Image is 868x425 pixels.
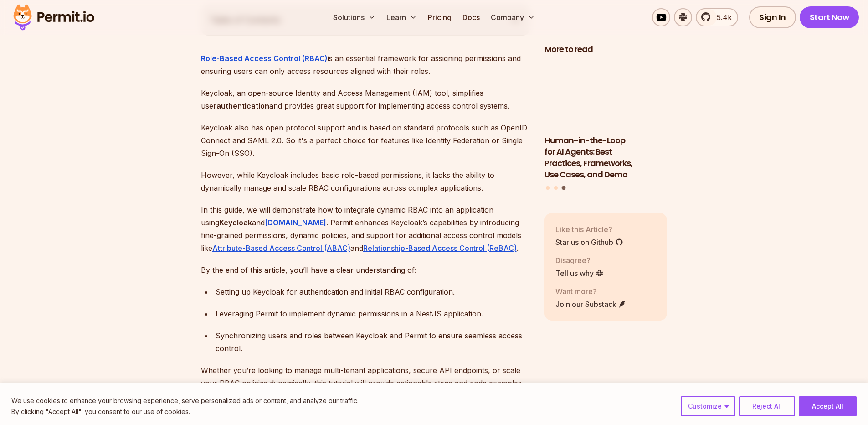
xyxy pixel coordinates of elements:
[363,244,517,253] a: Relationship-Based Access Control (ReBAC)
[201,52,530,78] p: is an essential framework for assigning permissions and ensuring users can only access resources ...
[562,186,566,190] button: Go to slide 3
[544,135,668,180] h3: Human-in-the-Loop for AI Agents: Best Practices, Frameworks, Use Cases, and Demo
[739,396,795,416] button: Reject All
[201,264,530,276] p: By the end of this article, you’ll have a clear understanding of:
[544,61,668,181] li: 3 of 3
[459,8,483,26] a: Docs
[555,224,623,235] p: Like this Article?
[216,307,530,320] div: Leveraging Permit to implement dynamic permissions in a NestJS application.
[696,8,738,26] a: 5.4k
[544,61,668,192] div: Posts
[201,87,530,112] p: Keycloak, an open-source Identity and Access Management (IAM) tool, simplifies user and provides ...
[555,237,623,248] a: Star us on Github
[544,61,668,181] a: Human-in-the-Loop for AI Agents: Best Practices, Frameworks, Use Cases, and DemoHuman-in-the-Loop...
[800,6,859,28] a: Start Now
[219,218,252,227] strong: Keycloak
[216,329,530,355] div: Synchronizing users and roles between Keycloak and Permit to ensure seamless access control.
[424,8,455,26] a: Pricing
[201,169,530,194] p: However, while Keycloak includes basic role-based permissions, it lacks the ability to dynamicall...
[544,44,668,55] h2: More to read
[555,255,604,266] p: Disagree?
[201,54,328,63] a: Role-Based Access Control (RBAC)
[216,101,269,110] strong: authentication
[799,396,857,416] button: Accept All
[555,299,627,310] a: Join our Substack
[546,186,550,190] button: Go to slide 1
[11,395,359,406] p: We use cookies to enhance your browsing experience, serve personalized ads or content, and analyz...
[554,186,558,190] button: Go to slide 2
[711,12,732,23] span: 5.4k
[11,406,359,417] p: By clicking "Accept All", you consent to our use of cookies.
[749,6,796,28] a: Sign In
[544,61,668,130] img: Human-in-the-Loop for AI Agents: Best Practices, Frameworks, Use Cases, and Demo
[216,285,530,298] div: Setting up Keycloak for authentication and initial RBAC configuration.
[681,396,735,416] button: Customize
[329,8,379,26] button: Solutions
[555,268,604,279] a: Tell us why
[212,244,350,253] a: Attribute-Based Access Control (ABAC)
[9,2,98,33] img: Permit logo
[201,364,530,402] p: Whether you’re looking to manage multi-tenant applications, secure API endpoints, or scale your R...
[383,8,421,26] button: Learn
[265,218,326,227] a: [DOMAIN_NAME]
[201,203,530,254] p: In this guide, we will demonstrate how to integrate dynamic RBAC into an application using and . ...
[487,8,539,26] button: Company
[555,286,627,297] p: Want more?
[201,121,530,160] p: Keycloak also has open protocol support and is based on standard protocols such as OpenID Connect...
